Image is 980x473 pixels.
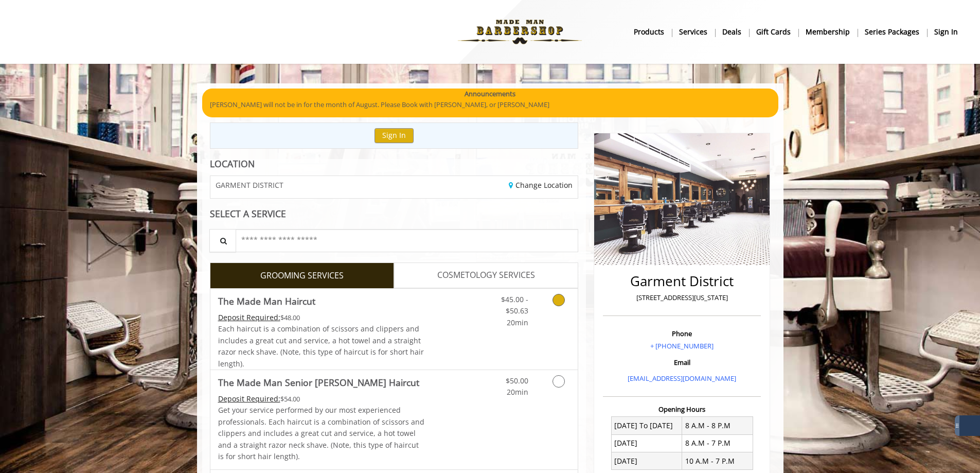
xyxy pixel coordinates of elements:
a: ServicesServices [672,24,715,39]
b: The Made Man Senior [PERSON_NAME] Haircut [218,375,419,390]
b: products [634,26,664,38]
td: 10 A.M - 7 P.M [682,452,753,470]
div: SELECT A SERVICE [210,209,579,219]
td: 8 A.M - 7 P.M [682,434,753,452]
h3: Opening Hours [603,406,761,413]
a: sign insign in [927,24,965,39]
td: [DATE] To [DATE] [611,417,682,434]
span: COSMETOLOGY SERVICES [437,269,535,282]
b: Deals [722,26,741,38]
span: GARMENT DISTRICT [216,181,283,189]
a: [EMAIL_ADDRESS][DOMAIN_NAME] [628,374,736,383]
b: Announcements [465,89,515,99]
p: Get your service performed by our most experienced professionals. Each haircut is a combination o... [218,405,425,462]
span: This service needs some Advance to be paid before we block your appointment [218,394,280,404]
td: 8 A.M - 8 P.M [682,417,753,434]
a: Series packagesSeries packages [858,24,927,39]
img: Made Man Barbershop logo [449,4,591,60]
div: $54.00 [218,393,425,405]
a: DealsDeals [715,24,749,39]
td: [DATE] [611,452,682,470]
b: Services [679,26,707,38]
b: LOCATION [210,157,255,170]
span: 20min [507,318,528,327]
span: $50.00 [506,376,528,386]
h3: Phone [605,330,758,337]
a: Change Location [509,180,573,190]
h3: Email [605,359,758,366]
b: sign in [934,26,958,38]
b: gift cards [756,26,791,38]
p: [PERSON_NAME] will not be in for the month of August. Please Book with [PERSON_NAME], or [PERSON_... [210,99,771,110]
span: 20min [507,387,528,397]
a: Gift cardsgift cards [749,24,798,39]
b: Series packages [865,26,919,38]
div: $48.00 [218,312,425,323]
span: GROOMING SERVICES [260,269,344,283]
span: This service needs some Advance to be paid before we block your appointment [218,312,280,322]
button: Sign In [375,128,414,143]
b: Membership [806,26,850,38]
button: Service Search [209,229,236,252]
h2: Garment District [605,274,758,289]
b: The Made Man Haircut [218,294,315,308]
a: MembershipMembership [798,24,858,39]
span: $45.00 - $50.63 [501,294,528,316]
span: Each haircut is a combination of scissors and clippers and includes a great cut and service, a ho... [218,324,424,368]
a: + [PHONE_NUMBER] [650,341,714,351]
td: [DATE] [611,434,682,452]
p: [STREET_ADDRESS][US_STATE] [605,292,758,303]
a: Productsproducts [627,24,672,39]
